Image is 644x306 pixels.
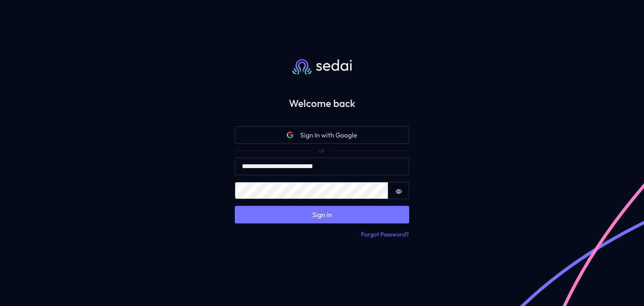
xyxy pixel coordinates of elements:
button: Sign in [235,206,409,223]
button: Forgot Password? [361,230,409,239]
h2: Welcome back [221,97,423,109]
button: Show password [388,182,409,200]
svg: Google icon [287,132,293,138]
button: Google iconSign In with Google [235,126,409,144]
span: Sign In with Google [300,130,357,140]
